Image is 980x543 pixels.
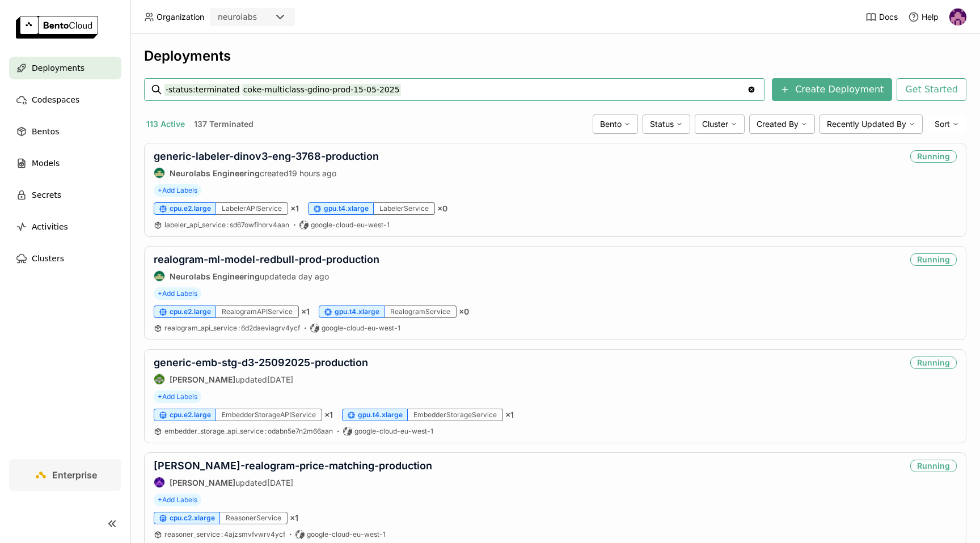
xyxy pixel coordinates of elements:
[292,271,329,281] span: a day ago
[154,391,201,403] span: +Add Labels
[32,188,61,202] span: Secrets
[164,220,289,230] a: labeler_api_service:sd67owfihorv4aan
[9,184,121,206] a: Secrets
[221,530,223,538] span: :
[307,530,386,539] span: google-cloud-eu-west-1
[922,12,939,22] span: Help
[170,307,211,316] span: cpu.e2.large
[267,375,293,384] span: [DATE]
[164,530,285,538] span: reasoner_service 4ajzsmvfvwrv4ycf
[154,270,379,282] div: updated
[949,9,966,26] img: Mathew Robinson
[9,152,121,175] a: Models
[505,410,514,420] span: × 1
[820,114,923,134] div: Recently Updated By
[695,114,745,134] div: Cluster
[290,203,299,214] span: × 1
[154,374,368,385] div: updated
[164,80,747,99] input: Search
[227,220,229,229] span: :
[908,11,939,23] div: Help
[267,478,293,487] span: [DATE]
[324,410,333,420] span: × 1
[643,114,690,134] div: Status
[170,410,211,419] span: cpu.e2.large
[154,477,432,488] div: updated
[32,93,79,107] span: Codespaces
[154,477,164,487] img: Sauyon Lee
[9,120,121,143] a: Bentos
[593,114,638,134] div: Bento
[154,168,164,178] img: Neurolabs Engineering
[910,460,957,472] div: Running
[218,11,257,23] div: neurolabs
[910,150,957,163] div: Running
[749,114,815,134] div: Created By
[702,119,728,129] span: Cluster
[164,324,300,332] span: realogram_api_service 6d2daeviagrv4ycf
[164,530,285,539] a: reasoner_service:4ajzsmvfvwrv4ycf
[16,16,98,39] img: logo
[170,204,211,213] span: cpu.e2.large
[322,324,400,333] span: google-cloud-eu-west-1
[164,220,289,229] span: labeler_api_service sd67owfihorv4aan
[650,119,674,129] span: Status
[170,168,260,178] strong: Neurolabs Engineering
[154,357,368,368] a: generic-emb-stg-d3-25092025-production
[144,117,187,131] button: 113 Active
[9,88,121,111] a: Codespaces
[324,204,369,213] span: gpu.t4.xlarge
[865,11,898,23] a: Docs
[170,478,235,487] strong: [PERSON_NAME]
[154,184,201,197] span: +Add Labels
[164,427,333,435] span: embedder_storage_api_service odabn5e7n2m66aan
[164,427,333,436] a: embedder_storage_api_service:odabn5e7n2m66aan
[289,168,336,178] span: 19 hours ago
[170,271,260,281] strong: Neurolabs Engineering
[927,114,966,134] div: Sort
[9,215,121,238] a: Activities
[9,57,121,79] a: Deployments
[154,494,201,506] span: +Add Labels
[32,220,68,234] span: Activities
[216,409,322,421] div: EmbedderStorageAPIService
[827,119,906,129] span: Recently Updated By
[220,512,288,524] div: ReasonerService
[408,409,503,421] div: EmbedderStorageService
[301,307,310,317] span: × 1
[192,117,256,131] button: 137 Terminated
[258,12,259,23] input: Selected neurolabs.
[935,119,950,129] span: Sort
[216,306,299,318] div: RealogramAPIService
[358,410,403,419] span: gpu.t4.xlarge
[747,85,756,94] svg: Clear value
[335,307,379,316] span: gpu.t4.xlarge
[154,271,164,281] img: Neurolabs Engineering
[354,427,433,436] span: google-cloud-eu-west-1
[157,12,204,22] span: Organization
[32,252,64,265] span: Clusters
[216,202,288,215] div: LabelerAPIService
[170,375,235,384] strong: [PERSON_NAME]
[910,253,957,266] div: Running
[9,459,121,491] a: Enterprise
[32,61,85,75] span: Deployments
[879,12,898,22] span: Docs
[238,324,240,332] span: :
[897,78,966,101] button: Get Started
[154,150,379,162] a: generic-labeler-dinov3-eng-3768-production
[385,306,457,318] div: RealogramService
[32,125,59,138] span: Bentos
[265,427,267,435] span: :
[170,514,215,523] span: cpu.c2.xlarge
[9,247,121,270] a: Clusters
[154,287,201,300] span: +Add Labels
[154,167,379,179] div: created
[459,307,469,317] span: × 0
[374,202,435,215] div: LabelerService
[311,220,390,230] span: google-cloud-eu-west-1
[154,460,432,472] a: [PERSON_NAME]-realogram-price-matching-production
[757,119,799,129] span: Created By
[910,357,957,369] div: Running
[290,513,298,523] span: × 1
